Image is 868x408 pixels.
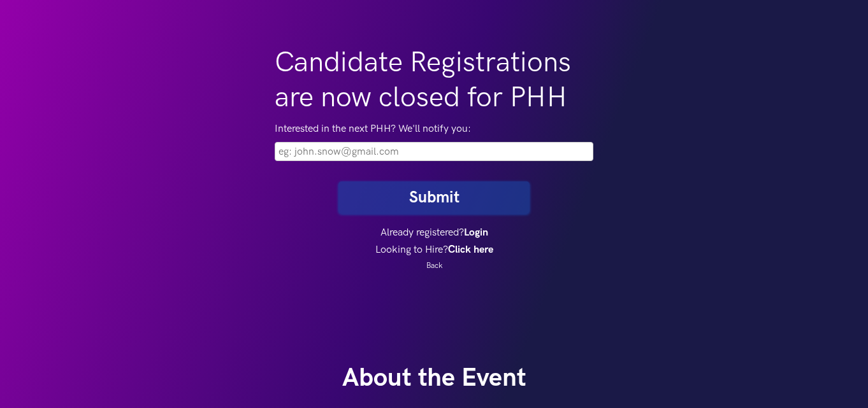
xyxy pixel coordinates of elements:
button: Submit [338,181,530,214]
a: Login [464,227,488,239]
h1: Candidate Registrations are now closed for PHH [275,45,593,115]
h4: Looking to Hire? [275,244,593,256]
a: Click here [448,244,493,256]
h4: Already registered? [275,227,593,239]
label: Interested in the next PHH? We'll notify you: [275,122,593,137]
input: Please fill this field [275,142,593,161]
a: Back [426,261,442,271]
h2: About the Event [80,363,788,394]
